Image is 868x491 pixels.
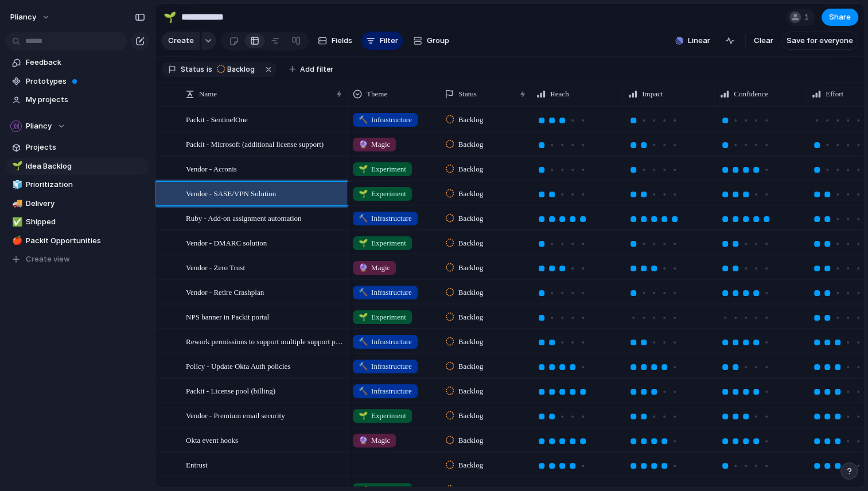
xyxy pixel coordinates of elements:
[12,159,20,173] div: 🌱
[754,35,773,46] span: Clear
[458,287,483,298] span: Backlog
[186,433,238,446] span: Okta event hooks
[227,64,255,75] span: Backlog
[199,88,217,100] span: Name
[361,32,403,50] button: Filter
[6,195,149,212] a: 🚚Delivery
[359,214,368,223] span: 🔨
[826,88,843,100] span: Effort
[458,459,483,471] span: Backlog
[734,88,768,100] span: Confidence
[26,216,145,228] span: Shipped
[186,310,269,323] span: NPS banner in Packit portal
[26,198,145,209] span: Delivery
[207,64,212,75] span: is
[458,163,483,175] span: Backlog
[359,115,368,124] span: 🔨
[332,35,352,46] span: Fields
[164,9,176,25] div: 🌱
[550,88,569,100] span: Reach
[10,161,22,172] button: 🌱
[26,235,145,247] span: Packit Opportunities
[822,9,858,26] button: Share
[6,91,149,108] a: My projects
[161,32,200,50] button: Create
[359,188,406,200] span: Experiment
[458,361,483,372] span: Backlog
[186,236,267,249] span: Vendor - DMARC solution
[12,234,20,247] div: 🍎
[359,411,368,420] span: 🌱
[359,385,412,397] span: Infrastructure
[359,140,368,149] span: 🔮
[787,35,853,46] span: Save for everyone
[6,158,149,175] a: 🌱Idea Backlog
[359,311,406,323] span: Experiment
[186,285,264,298] span: Vendor - Retire Crashplan
[6,232,149,250] a: 🍎Packit Opportunities
[688,35,710,46] span: Linear
[5,8,56,26] button: Pliancy
[12,197,20,210] div: 🚚
[359,262,390,274] span: Magic
[168,35,194,46] span: Create
[359,237,406,249] span: Experiment
[458,213,483,224] span: Backlog
[186,458,208,471] span: Entrust
[427,35,449,46] span: Group
[781,32,858,50] button: Save for everyone
[26,161,145,172] span: Idea Backlog
[359,362,368,371] span: 🔨
[359,165,368,173] span: 🌱
[26,142,145,153] span: Projects
[186,334,344,348] span: Rework permissions to support multiple support partners
[359,387,368,395] span: 🔨
[359,163,406,175] span: Experiment
[359,288,368,297] span: 🔨
[359,436,368,445] span: 🔮
[10,179,22,190] button: 🧊
[6,54,149,71] a: Feedback
[213,63,262,76] button: Backlog
[359,313,368,321] span: 🌱
[186,162,237,175] span: Vendor - Acronis
[26,179,145,190] span: Prioritization
[26,94,145,106] span: My projects
[359,114,412,126] span: Infrastructure
[671,32,715,49] button: Linear
[359,239,368,247] span: 🌱
[12,216,20,229] div: ✅
[458,188,483,200] span: Backlog
[10,11,36,23] span: Pliancy
[186,112,248,126] span: Packit - SentinelOne
[186,137,324,150] span: Packit - Microsoft (additional license support)
[26,76,145,87] span: Prototypes
[359,263,368,272] span: 🔮
[313,32,357,50] button: Fields
[458,311,483,323] span: Backlog
[359,435,390,446] span: Magic
[829,11,851,23] span: Share
[161,8,179,26] button: 🌱
[6,213,149,231] a: ✅Shipped
[26,57,145,68] span: Feedback
[359,213,412,224] span: Infrastructure
[186,408,285,422] span: Vendor - Premium email security
[6,118,149,135] button: Pliancy
[458,435,483,446] span: Backlog
[359,336,412,348] span: Infrastructure
[10,198,22,209] button: 🚚
[181,64,204,75] span: Status
[12,178,20,192] div: 🧊
[359,189,368,198] span: 🌱
[186,211,301,224] span: Ruby - Add-on assignment automation
[10,235,22,247] button: 🍎
[458,262,483,274] span: Backlog
[204,63,215,76] button: is
[804,11,812,23] span: 1
[300,64,333,75] span: Add filter
[6,176,149,193] a: 🧊Prioritization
